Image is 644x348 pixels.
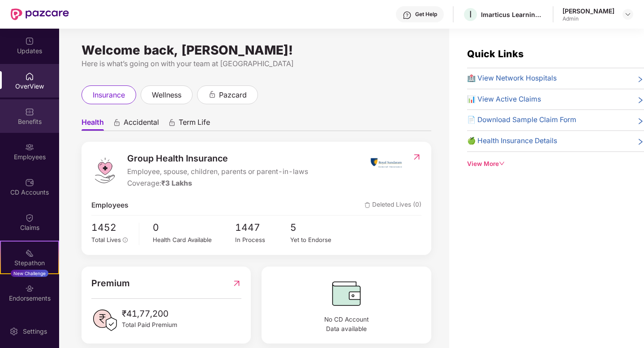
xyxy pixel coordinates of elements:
[232,276,241,290] img: RedirectIcon
[637,137,644,147] span: right
[25,143,34,152] img: svg+xml;base64,PHN2ZyBpZD0iRW1wbG95ZWVzIiB4bWxucz0iaHR0cDovL3d3dy53My5vcmcvMjAwMC9zdmciIHdpZHRoPS...
[481,10,544,19] div: Imarticus Learning Private Limited
[168,119,176,127] div: animation
[290,235,345,245] div: Yet to Endorse
[365,202,370,208] img: deleteIcon
[124,118,159,131] span: Accidental
[624,11,631,18] img: svg+xml;base64,PHN2ZyBpZD0iRHJvcGRvd24tMzJ4MzIiIHhtbG5zPSJodHRwOi8vd3d3LnczLm9yZy8yMDAwL3N2ZyIgd2...
[91,157,118,184] img: logo
[91,307,118,334] img: PaidPremiumIcon
[11,270,48,277] div: New Challenge
[179,118,210,131] span: Term Life
[91,276,130,290] span: Premium
[637,75,644,84] span: right
[82,58,431,69] div: Here is what’s going on with your team at [GEOGRAPHIC_DATA]
[467,136,557,147] span: 🍏 Health Insurance Details
[290,220,345,235] span: 5
[11,8,69,20] img: New Pazcare Logo
[25,178,34,187] img: svg+xml;base64,PHN2ZyBpZD0iQ0RfQWNjb3VudHMiIGRhdGEtbmFtZT0iQ0QgQWNjb3VudHMiIHhtbG5zPSJodHRwOi8vd3...
[499,161,505,167] span: down
[369,152,403,174] img: insurerIcon
[82,47,431,54] div: Welcome back, [PERSON_NAME]!
[415,11,437,18] div: Get Help
[235,220,290,235] span: 1447
[208,90,216,98] div: animation
[91,200,129,211] span: Employees
[467,48,524,59] span: Quick Links
[127,152,308,166] span: Group Health Insurance
[113,119,121,127] div: animation
[82,118,104,131] span: Health
[153,235,235,245] div: Health Card Available
[412,153,421,161] img: RedirectIcon
[365,200,421,211] span: Deleted Lives (0)
[152,89,181,101] span: wellness
[91,236,121,243] span: Total Lives
[25,213,34,222] img: svg+xml;base64,PHN2ZyBpZD0iQ2xhaW0iIHhtbG5zPSJodHRwOi8vd3d3LnczLm9yZy8yMDAwL3N2ZyIgd2lkdGg9IjIwIi...
[122,307,177,320] span: ₹41,77,200
[122,320,177,330] span: Total Paid Premium
[562,7,614,15] div: [PERSON_NAME]
[219,89,247,101] span: pazcard
[467,94,541,105] span: 📊 View Active Claims
[467,115,576,126] span: 📄 Download Sample Claim Form
[25,284,34,293] img: svg+xml;base64,PHN2ZyBpZD0iRW5kb3JzZW1lbnRzIiB4bWxucz0iaHR0cDovL3d3dy53My5vcmcvMjAwMC9zdmciIHdpZH...
[271,276,421,310] img: CDBalanceIcon
[9,327,18,336] img: svg+xml;base64,PHN2ZyBpZD0iU2V0dGluZy0yMHgyMCIgeG1sbnM9Imh0dHA6Ly93d3cudzMub3JnLzIwMDAvc3ZnIiB3aW...
[153,220,235,235] span: 0
[127,166,308,178] span: Employee, spouse, children, parents or parent-in-laws
[127,178,308,189] div: Coverage:
[25,107,34,116] img: svg+xml;base64,PHN2ZyBpZD0iQmVuZWZpdHMiIHhtbG5zPSJodHRwOi8vd3d3LnczLm9yZy8yMDAwL3N2ZyIgd2lkdGg9Ij...
[562,15,614,22] div: Admin
[25,72,34,81] img: svg+xml;base64,PHN2ZyBpZD0iSG9tZSIgeG1sbnM9Imh0dHA6Ly93d3cudzMub3JnLzIwMDAvc3ZnIiB3aWR0aD0iMjAiIG...
[93,89,125,101] span: insurance
[467,159,644,169] div: View More
[469,9,472,20] span: I
[20,327,50,336] div: Settings
[25,37,34,46] img: svg+xml;base64,PHN2ZyBpZD0iVXBkYXRlZCIgeG1sbnM9Imh0dHA6Ly93d3cudzMub3JnLzIwMDAvc3ZnIiB3aWR0aD0iMj...
[637,96,644,105] span: right
[1,259,58,267] div: Stepathon
[161,179,192,187] span: ₹3 Lakhs
[235,235,290,245] div: In Process
[637,116,644,126] span: right
[403,11,412,20] img: svg+xml;base64,PHN2ZyBpZD0iSGVscC0zMngzMiIgeG1sbnM9Imh0dHA6Ly93d3cudzMub3JnLzIwMDAvc3ZnIiB3aWR0aD...
[91,220,133,235] span: 1452
[25,249,34,258] img: svg+xml;base64,PHN2ZyB4bWxucz0iaHR0cDovL3d3dy53My5vcmcvMjAwMC9zdmciIHdpZHRoPSIyMSIgaGVpZ2h0PSIyMC...
[123,238,128,243] span: info-circle
[467,73,557,84] span: 🏥 View Network Hospitals
[271,315,421,334] span: No CD Account Data available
